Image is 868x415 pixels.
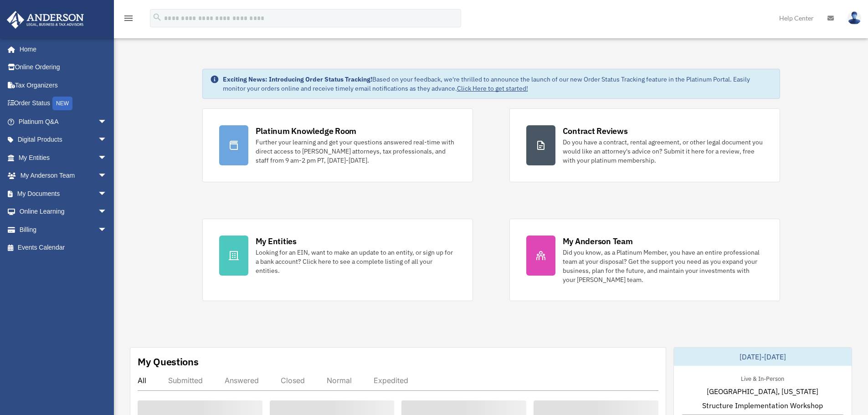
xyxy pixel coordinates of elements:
div: My Entities [256,236,297,247]
div: Did you know, as a Platinum Member, you have an entire professional team at your disposal? Get th... [563,248,763,284]
span: arrow_drop_down [98,220,116,239]
a: menu [123,16,134,24]
div: Further your learning and get your questions answered real-time with direct access to [PERSON_NAM... [256,138,456,165]
div: My Anderson Team [563,236,633,247]
a: My Anderson Teamarrow_drop_down [6,167,121,185]
i: search [152,12,162,22]
a: My Anderson Team Did you know, as a Platinum Member, you have an entire professional team at your... [509,219,780,301]
span: arrow_drop_down [98,149,116,167]
span: arrow_drop_down [98,131,116,149]
span: arrow_drop_down [98,113,116,131]
div: Live & In-Person [734,373,791,383]
div: Contract Reviews [563,125,628,137]
div: All [138,376,146,385]
span: arrow_drop_down [98,184,116,203]
span: Structure Implementation Workshop [702,400,823,411]
i: menu [123,13,134,24]
span: arrow_drop_down [98,203,116,221]
div: [DATE]-[DATE] [674,348,852,366]
a: Online Ordering [6,58,121,77]
div: Answered [225,376,259,385]
div: Looking for an EIN, want to make an update to an entity, or sign up for a bank account? Click her... [256,248,456,275]
a: My Entities Looking for an EIN, want to make an update to an entity, or sign up for a bank accoun... [202,219,473,301]
a: Click Here to get started! [457,84,528,92]
div: Expedited [374,376,408,385]
div: Normal [327,376,352,385]
a: Billingarrow_drop_down [6,220,121,239]
a: Home [6,40,116,58]
a: My Documentsarrow_drop_down [6,184,121,203]
a: My Entitiesarrow_drop_down [6,149,121,167]
div: Closed [281,376,305,385]
div: Based on your feedback, we're thrilled to announce the launch of our new Order Status Tracking fe... [223,75,772,93]
div: Submitted [168,376,203,385]
div: NEW [52,97,72,110]
div: My Questions [138,355,199,369]
span: [GEOGRAPHIC_DATA], [US_STATE] [707,386,818,397]
a: Platinum Q&Aarrow_drop_down [6,113,121,131]
span: arrow_drop_down [98,167,116,185]
a: Events Calendar [6,239,121,257]
a: Tax Organizers [6,76,121,94]
a: Order StatusNEW [6,94,121,113]
img: User Pic [847,11,861,25]
strong: Exciting News: Introducing Order Status Tracking! [223,75,372,83]
a: Contract Reviews Do you have a contract, rental agreement, or other legal document you would like... [509,108,780,182]
a: Platinum Knowledge Room Further your learning and get your questions answered real-time with dire... [202,108,473,182]
div: Platinum Knowledge Room [256,125,357,137]
a: Digital Productsarrow_drop_down [6,131,121,149]
a: Online Learningarrow_drop_down [6,203,121,221]
img: Anderson Advisors Platinum Portal [4,11,87,29]
div: Do you have a contract, rental agreement, or other legal document you would like an attorney's ad... [563,138,763,165]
